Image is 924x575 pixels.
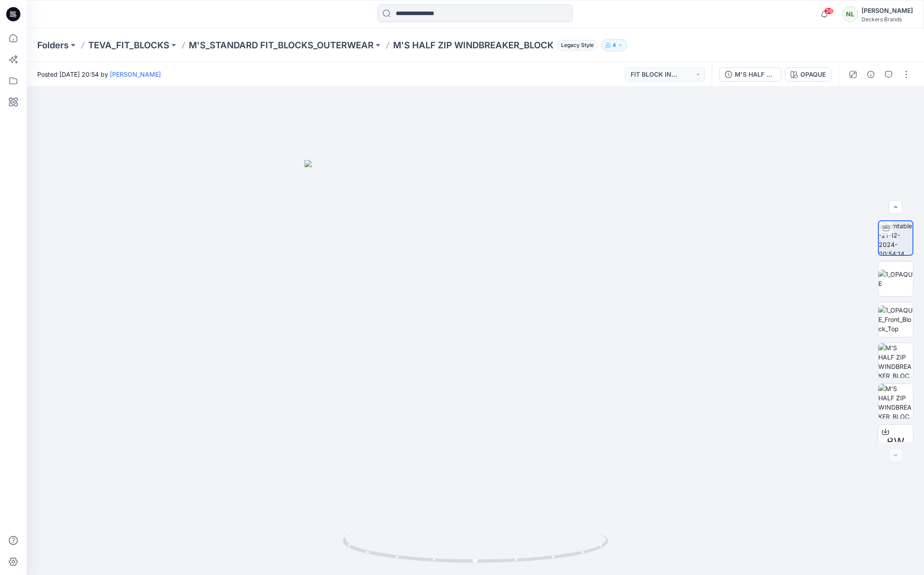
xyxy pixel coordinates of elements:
[601,39,627,51] button: 4
[878,270,913,288] img: 1_OPAQUE
[735,70,776,79] div: M'S HALF ZIP WINDBREAKER_BLOCK_REVISED
[88,39,169,51] a: TEVA_FIT_BLOCKS
[862,5,913,16] div: [PERSON_NAME]
[37,39,69,51] a: Folders
[842,6,858,22] div: NL
[864,67,878,82] button: Details
[110,70,161,78] a: [PERSON_NAME]
[800,70,826,79] div: OPAQUE
[887,434,905,450] span: BW
[37,70,161,79] span: Posted [DATE] 20:54 by
[878,343,913,378] img: M'S HALF ZIP WINDBREAKER_BLOCK_OPAQUE_Side_Block_top
[189,39,374,51] a: M'S_STANDARD FIT_BLOCKS_OUTERWEAR
[719,67,781,82] button: M'S HALF ZIP WINDBREAKER_BLOCK_REVISED
[612,40,616,50] p: 4
[393,39,554,51] p: M'S HALF ZIP WINDBREAKER_BLOCK
[878,305,913,333] img: 1_OPAQUE_Front_Block_Top
[785,67,831,82] button: OPAQUE
[557,40,598,51] span: Legacy Style
[879,221,912,255] img: turntable-21-12-2024-20:54:14
[554,39,598,51] button: Legacy Style
[862,16,913,23] div: Deckers Brands
[878,384,913,419] img: M'S HALF ZIP WINDBREAKER_BLOCK_OPAQUE_Back_Block_top
[824,8,834,15] span: 36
